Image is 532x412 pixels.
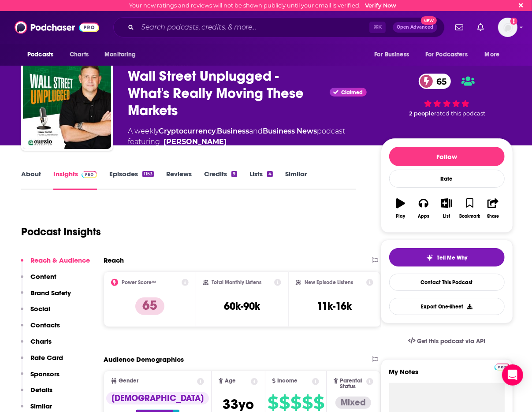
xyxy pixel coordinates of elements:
[389,170,505,188] div: Rate
[302,396,313,410] span: $
[421,16,437,25] span: New
[129,2,396,9] div: Your new ratings and reviews will not be shown publicly until your email is verified.
[122,279,156,286] h2: Power Score™
[53,170,97,190] a: InsightsPodchaser Pro
[30,353,63,362] p: Rate Card
[128,137,345,147] span: featuring
[487,214,499,219] div: Share
[70,48,89,61] span: Charts
[82,171,97,178] img: Podchaser Pro
[21,256,90,272] button: Reach & Audience
[485,48,500,61] span: More
[21,304,50,321] button: Social
[374,48,409,61] span: For Business
[417,338,485,345] span: Get this podcast via API
[368,46,420,63] button: open menu
[397,25,433,30] span: Open Advanced
[389,248,505,267] button: tell me why sparkleTell Me Why
[216,127,217,135] span: ,
[30,256,90,264] p: Reach & Audience
[495,362,510,371] a: Pro website
[263,127,317,135] a: Business News
[27,48,53,61] span: Podcasts
[365,2,396,9] a: Verify Now
[409,110,435,117] span: 2 people
[30,289,71,297] p: Brand Safety
[113,17,445,37] div: Search podcasts, credits, & more...
[313,396,324,410] span: $
[389,367,505,383] label: My Notes
[396,214,405,219] div: Play
[164,137,227,147] a: Frank Curzio
[452,20,467,35] a: Show notifications dropdown
[393,22,437,33] button: Open AdvancedNew
[224,300,260,313] h3: 60k-90k
[419,74,451,89] a: 65
[249,170,273,190] a: Lists4
[389,147,505,166] button: Follow
[317,300,352,313] h3: 11k-16k
[502,364,523,386] div: Open Intercom Messenger
[443,214,450,219] div: List
[277,378,298,384] span: Income
[425,48,468,61] span: For Podcasters
[166,170,192,190] a: Reviews
[369,22,386,33] span: ⌘ K
[30,304,50,313] p: Social
[418,214,429,219] div: Apps
[268,396,278,410] span: $
[459,214,480,219] div: Bookmark
[21,370,60,386] button: Sponsors
[217,127,249,135] a: Business
[474,20,487,35] a: Show notifications dropdown
[104,256,124,264] h2: Reach
[495,364,510,371] img: Podchaser Pro
[401,330,493,352] a: Get this podcast via API
[128,126,345,147] div: A weekly podcast
[340,378,365,390] span: Parental Status
[21,337,52,353] button: Charts
[135,297,164,315] p: 65
[119,378,138,384] span: Gender
[435,193,458,224] button: List
[249,127,263,135] span: and
[142,171,154,177] div: 1153
[426,254,433,261] img: tell me why sparkle
[389,193,412,224] button: Play
[267,171,273,177] div: 4
[412,193,435,224] button: Apps
[21,225,101,238] h1: Podcast Insights
[420,46,480,63] button: open menu
[21,272,56,289] button: Content
[21,386,52,402] button: Details
[30,370,60,378] p: Sponsors
[30,402,52,410] p: Similar
[104,48,136,61] span: Monitoring
[335,397,371,409] div: Mixed
[225,378,236,384] span: Age
[21,46,65,63] button: open menu
[64,46,94,63] a: Charts
[285,170,307,190] a: Similar
[458,193,481,224] button: Bookmark
[21,289,71,305] button: Brand Safety
[290,396,301,410] span: $
[437,254,467,261] span: Tell Me Why
[109,170,154,190] a: Episodes1153
[30,386,52,394] p: Details
[21,321,60,337] button: Contacts
[479,46,511,63] button: open menu
[481,193,504,224] button: Share
[159,127,216,135] a: Cryptocurrency
[212,279,262,286] h2: Total Monthly Listens
[15,19,99,36] img: Podchaser - Follow, Share and Rate Podcasts
[204,170,237,190] a: Credits9
[305,279,353,286] h2: New Episode Listens
[279,396,290,410] span: $
[30,321,60,329] p: Contacts
[498,18,517,37] img: User Profile
[106,392,209,405] div: [DEMOGRAPHIC_DATA]
[23,61,111,149] img: Wall Street Unplugged - What's Really Moving These Markets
